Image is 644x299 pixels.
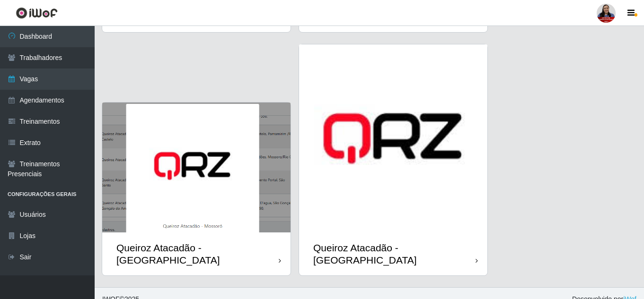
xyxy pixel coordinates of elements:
div: Queiroz Atacadão - [GEOGRAPHIC_DATA] [313,242,476,265]
a: Queiroz Atacadão - [GEOGRAPHIC_DATA] [102,103,291,275]
a: Queiroz Atacadão - [GEOGRAPHIC_DATA] [299,44,487,275]
img: CoreUI Logo [16,7,58,19]
img: cardImg [299,44,487,232]
img: cardImg [102,103,291,233]
div: Queiroz Atacadão - [GEOGRAPHIC_DATA] [116,242,279,265]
